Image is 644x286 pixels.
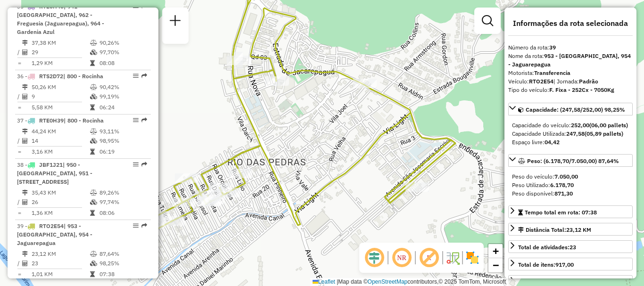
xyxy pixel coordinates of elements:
em: Rota exportada [141,73,147,79]
strong: Transferencia [534,69,570,76]
i: Distância Total [22,129,28,134]
em: Opções [133,73,139,79]
i: Tempo total em rota [90,60,95,66]
em: Rota exportada [141,162,147,167]
div: Nome da rota: [508,52,633,69]
i: Distância Total [22,190,28,196]
td: 9 [31,92,90,101]
i: % de utilização da cubagem [90,138,97,144]
div: Total de itens: [518,261,574,269]
td: / [17,197,22,207]
td: 35,43 KM [31,188,90,197]
td: / [17,259,22,268]
span: 38 - [17,161,92,185]
td: 5,58 KM [31,103,90,112]
td: / [17,92,22,101]
i: Total de Atividades [22,49,28,55]
div: Peso: (6.178,70/7.050,00) 87,64% [508,169,633,202]
strong: 247,58 [566,130,585,137]
span: Ocultar NR [390,246,413,269]
td: 98,95% [99,136,147,146]
div: Capacidade: (247,58/252,00) 98,25% [508,117,633,150]
i: % de utilização do peso [90,84,97,90]
i: % de utilização do peso [90,190,97,196]
span: 36 - [17,73,103,80]
div: Map data © contributors,© 2025 TomTom, Microsoft [310,278,508,286]
span: | [337,278,338,285]
span: JBF1J21 [39,161,63,168]
span: Peso do veículo: [512,173,578,180]
i: Total de Atividades [22,138,28,144]
td: / [17,48,22,57]
i: % de utilização do peso [90,40,97,46]
div: Capacidade Utilizada: [512,130,629,138]
i: % de utilização da cubagem [90,94,97,99]
td: 37,38 KM [31,38,90,48]
td: 87,64% [99,249,147,259]
span: | 950 - [GEOGRAPHIC_DATA], 951 - [STREET_ADDRESS] [17,161,92,185]
td: = [17,208,22,218]
strong: 6.178,70 [550,181,574,188]
div: Distância Total: [518,226,591,234]
td: = [17,270,22,279]
span: − [493,259,499,271]
strong: 39 [549,44,556,51]
strong: 917,00 [555,261,574,268]
span: Total de atividades: [518,244,576,251]
td: / [17,136,22,146]
i: Distância Total [22,84,28,90]
i: Distância Total [22,251,28,257]
img: Exibir/Ocultar setores [465,250,480,265]
i: Tempo total em rota [90,105,95,110]
span: RTE0H40 [39,3,64,10]
a: Capacidade: (247,58/252,00) 98,25% [508,103,633,115]
a: Tempo total em rota: 07:38 [508,205,633,218]
em: Rota exportada [141,117,147,123]
td: 26 [31,197,90,207]
i: % de utilização da cubagem [90,199,97,205]
a: Distância Total:23,12 KM [508,223,633,236]
span: 37 - [17,117,104,124]
div: Número da rota: [508,43,633,52]
td: 3,16 KM [31,147,90,156]
strong: 953 - [GEOGRAPHIC_DATA], 954 - Jaguarepagua [508,52,631,68]
td: 50,26 KM [31,82,90,92]
i: Tempo total em rota [90,149,95,155]
div: Peso disponível: [512,189,629,198]
td: 89,26% [99,188,147,197]
a: Total de atividades:23 [508,240,633,253]
div: Tipo do veículo: [508,86,633,94]
span: Peso: (6.178,70/7.050,00) 87,64% [527,157,619,164]
span: Tempo total em rota: 07:38 [525,209,597,216]
td: 97,74% [99,197,147,207]
div: Motorista: [508,69,633,77]
i: Total de Atividades [22,199,28,205]
strong: F. Fixa - 252Cx - 7050Kg [549,86,614,93]
td: 14 [31,136,90,146]
span: 39 - [17,222,92,246]
div: Veículo: [508,77,633,86]
a: Nova sessão e pesquisa [166,11,185,33]
div: Peso Utilizado: [512,181,629,189]
span: + [493,245,499,257]
em: Opções [133,117,139,123]
strong: 23 [570,244,576,251]
a: Zoom in [488,244,503,258]
i: Distância Total [22,40,28,46]
strong: (06,00 pallets) [589,122,628,129]
td: 1,36 KM [31,208,90,218]
td: 08:06 [99,208,147,218]
span: Ocultar deslocamento [363,246,386,269]
td: 97,70% [99,48,147,57]
h4: Informações da rota selecionada [508,19,633,28]
td: 99,19% [99,92,147,101]
i: Total de Atividades [22,261,28,266]
td: 08:08 [99,58,147,68]
strong: RTO2E54 [529,78,553,85]
em: Opções [133,223,139,229]
td: = [17,103,22,112]
a: Total de itens:917,00 [508,258,633,270]
td: 98,25% [99,259,147,268]
i: Tempo total em rota [90,210,95,216]
a: Zoom out [488,258,503,272]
